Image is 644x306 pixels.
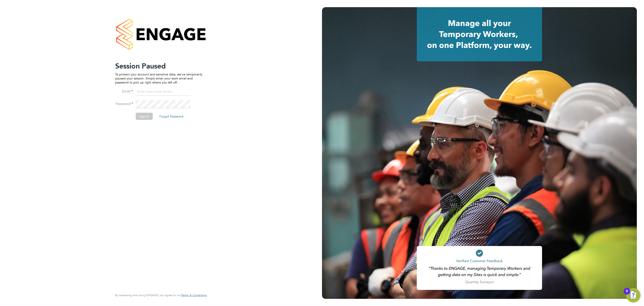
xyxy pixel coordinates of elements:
span: By accessing and using ENGAGE you agree to our [115,293,207,297]
span: Terms & Conditions [181,293,207,297]
button: Sign In [136,113,153,120]
input: Enter your work email... [136,88,191,96]
label: Email [115,89,133,94]
a: Terms & Conditions [181,293,207,297]
div: 9 [626,291,628,297]
h2: Session Paused [115,61,202,70]
button: Forgot Password [156,113,187,120]
button: Open Resource Center, 9 new notifications [626,288,640,302]
label: Password [115,101,133,106]
p: To protect your account and sensitive data, we've temporarily paused your session. Simply enter y... [115,72,202,84]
